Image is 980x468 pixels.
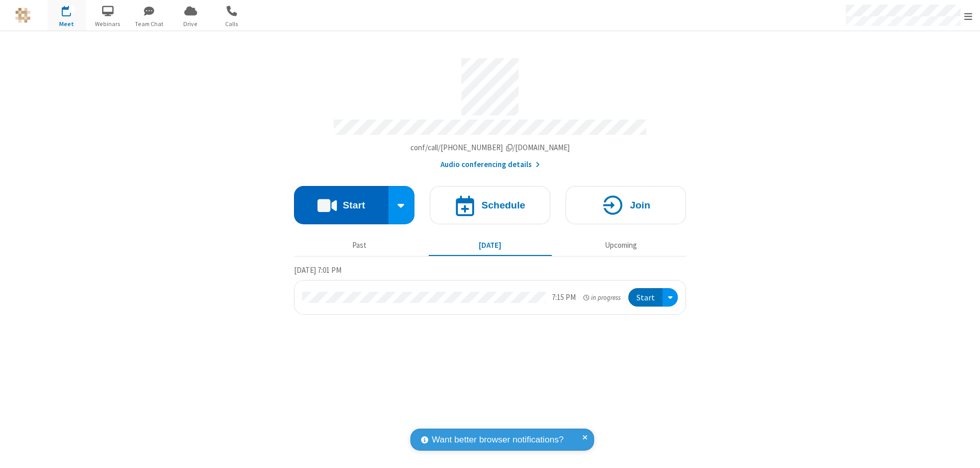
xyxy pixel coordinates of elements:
[429,236,552,255] button: [DATE]
[583,293,621,302] em: in progress
[388,186,415,224] div: Start conference options
[430,186,550,224] button: Schedule
[69,6,76,13] div: 1
[432,433,563,447] span: Want better browser notifications?
[630,200,650,210] h4: Join
[440,159,540,171] button: Audio conferencing details
[294,186,388,224] button: Start
[130,19,168,29] span: Team Chat
[410,143,570,152] span: Copy my meeting room link
[298,236,421,255] button: Past
[552,292,576,303] div: 7:15 PM
[481,200,525,210] h4: Schedule
[15,8,31,23] img: QA Selenium DO NOT DELETE OR CHANGE
[47,19,86,29] span: Meet
[89,19,127,29] span: Webinars
[566,186,686,224] button: Join
[628,288,663,307] button: Start
[410,142,570,154] button: Copy my meeting room linkCopy my meeting room link
[663,288,678,307] div: Open menu
[171,19,210,29] span: Drive
[294,264,686,315] section: Today's Meetings
[213,19,251,29] span: Calls
[294,51,686,171] section: Account details
[559,236,682,255] button: Upcoming
[342,200,365,210] h4: Start
[294,265,341,275] span: [DATE] 7:01 PM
